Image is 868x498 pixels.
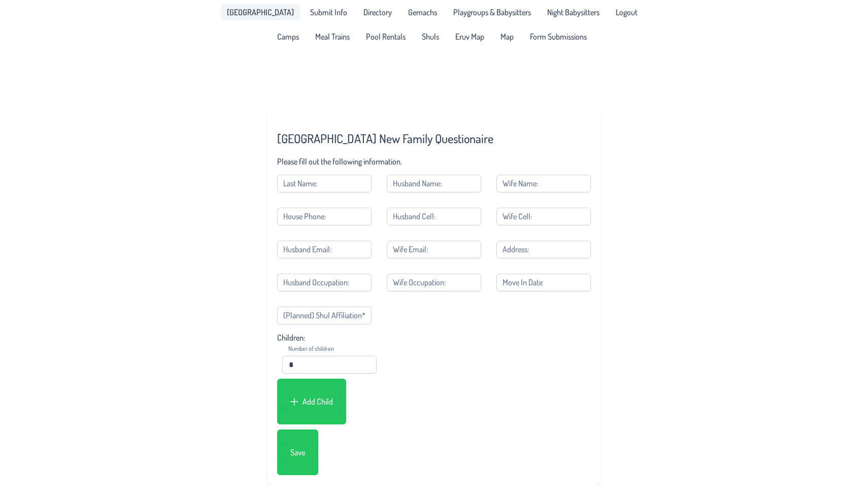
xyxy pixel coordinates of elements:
[310,8,347,16] span: Submit Info
[363,8,392,16] span: Directory
[284,443,312,462] button: Save
[271,28,305,45] a: Camps
[221,4,300,20] a: [GEOGRAPHIC_DATA]
[303,396,333,407] span: Add Child
[309,28,356,45] a: Meal Trains
[447,4,537,20] a: Playgroups & Babysitters
[541,4,606,20] a: Night Babysitters
[277,333,591,343] p: Children:
[610,4,644,20] li: Logout
[360,28,412,45] a: Pool Rentals
[500,32,514,41] span: Map
[315,32,350,41] span: Meal Trains
[422,32,439,41] span: Shuls
[455,32,484,41] span: Eruv Map
[304,4,353,20] a: Submit Info
[408,8,437,16] span: Gemachs
[227,8,294,16] span: [GEOGRAPHIC_DATA]
[416,28,445,45] a: Shuls
[357,4,398,20] a: Directory
[402,4,443,20] a: Gemachs
[524,28,593,45] a: Form Submissions
[277,32,299,41] span: Camps
[494,28,520,45] a: Map
[366,32,406,41] span: Pool Rentals
[277,130,591,146] h2: [GEOGRAPHIC_DATA] New Family Questionaire
[221,4,300,20] li: Pine Lake Park
[453,8,531,16] span: Playgroups & Babysitters
[547,8,599,16] span: Night Babysitters
[449,28,490,45] a: Eruv Map
[277,156,591,167] p: Please fill out the following information.
[530,32,587,41] span: Form Submissions
[284,392,340,411] button: Add Child
[616,8,638,16] span: Logout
